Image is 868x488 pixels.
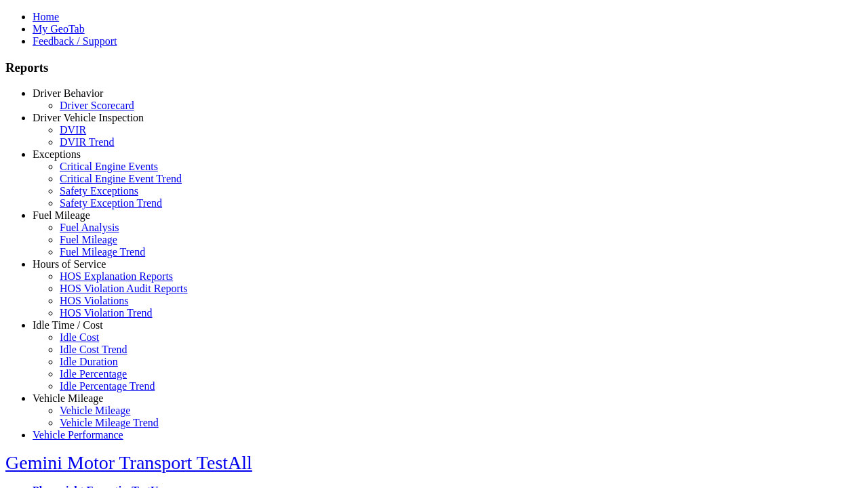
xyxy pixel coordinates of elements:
[60,173,182,184] a: Critical Engine Event Trend
[33,209,90,221] a: Fuel Mileage
[33,35,117,47] a: Feedback / Support
[33,112,144,123] a: Driver Vehicle Inspection
[33,11,59,22] a: Home
[60,136,114,148] a: DVIR Trend
[33,148,81,160] a: Exceptions
[33,429,123,441] a: Vehicle Performance
[60,185,138,197] a: Safety Exceptions
[60,295,128,306] a: HOS Violations
[60,405,130,416] a: Vehicle Mileage
[60,380,155,392] a: Idle Percentage Trend
[60,368,127,380] a: Idle Percentage
[60,270,173,282] a: HOS Explanation Reports
[60,344,127,355] a: Idle Cost Trend
[60,161,158,172] a: Critical Engine Events
[60,234,117,245] a: Fuel Mileage
[60,197,162,209] a: Safety Exception Trend
[33,392,103,404] a: Vehicle Mileage
[5,452,252,473] a: Gemini Motor Transport TestAll
[33,87,103,99] a: Driver Behavior
[60,356,118,367] a: Idle Duration
[33,319,103,331] a: Idle Time / Cost
[60,124,86,136] a: DVIR
[60,246,145,258] a: Fuel Mileage Trend
[60,331,99,343] a: Idle Cost
[5,60,863,75] h3: Reports
[60,100,134,111] a: Driver Scorecard
[60,307,153,319] a: HOS Violation Trend
[60,283,188,294] a: HOS Violation Audit Reports
[33,23,85,35] a: My GeoTab
[33,258,106,270] a: Hours of Service
[60,222,119,233] a: Fuel Analysis
[60,417,159,428] a: Vehicle Mileage Trend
